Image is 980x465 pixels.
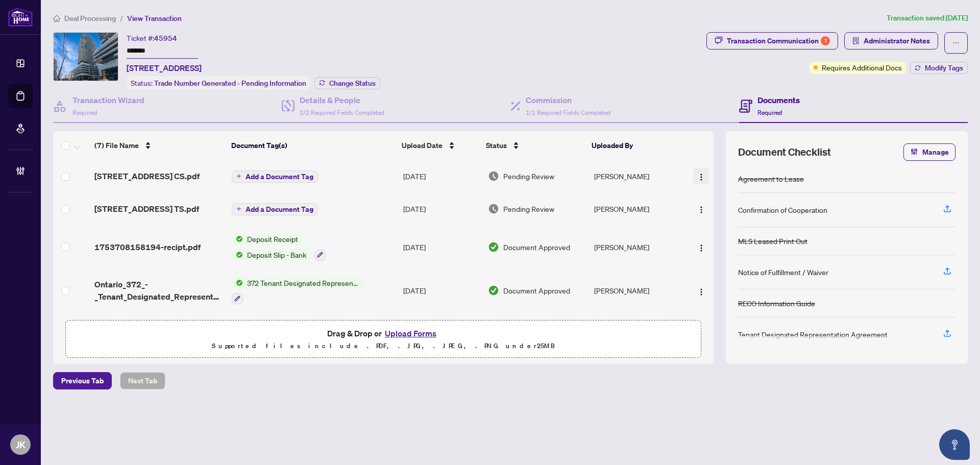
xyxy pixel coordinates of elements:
img: Logo [697,206,705,214]
td: [PERSON_NAME] [590,192,683,225]
button: Change Status [314,77,380,89]
span: Pending Review [503,203,554,214]
button: Manage [903,143,955,161]
button: Administrator Notes [844,32,938,50]
h4: Documents [757,94,800,106]
span: Administrator Notes [864,33,930,49]
span: [STREET_ADDRESS] CS.pdf [94,170,200,182]
div: 1 [821,36,830,45]
span: Ontario_372_-_Tenant_Designated_Representation_Agreement_-_Authority_for_Leas_1.pdf [94,278,224,303]
button: Logo [693,239,709,255]
p: Supported files include .PDF, .JPG, .JPEG, .PNG under 25 MB [72,340,695,352]
img: Logo [697,288,705,296]
span: plus [236,174,241,179]
span: 1753708158194-recipt.pdf [94,241,201,253]
div: MLS Leased Print Out [738,235,807,247]
button: Upload Forms [382,327,439,340]
h4: Details & People [300,94,384,106]
button: Logo [693,282,709,299]
span: 45954 [154,34,177,43]
span: Drag & Drop orUpload FormsSupported files include .PDF, .JPG, .JPEG, .PNG under25MB [66,321,701,358]
article: Transaction saved [DATE] [887,12,968,24]
img: Status Icon [232,277,243,288]
button: Open asap [939,429,970,460]
button: Status IconDeposit ReceiptStatus IconDeposit Slip - Bank [232,233,326,261]
button: Transaction Communication1 [706,32,838,50]
img: Status Icon [232,249,243,260]
th: Document Tag(s) [227,131,398,160]
th: Status [482,131,587,160]
div: Agreement to Lease [738,173,804,184]
span: plus [236,206,241,211]
img: logo [8,8,33,27]
span: Deposit Receipt [243,233,302,244]
div: Transaction Communication [727,33,830,49]
span: Required [757,109,782,116]
th: Upload Date [398,131,482,160]
span: home [53,15,60,22]
span: 2/2 Required Fields Completed [300,109,384,116]
span: solution [852,37,860,44]
td: [DATE] [399,160,484,192]
img: Document Status [488,285,499,296]
td: [PERSON_NAME] [590,312,683,356]
th: (7) File Name [90,131,227,160]
img: Document Status [488,170,499,182]
span: Status [486,140,507,151]
span: Pending Review [503,170,554,182]
td: [PERSON_NAME] [590,269,683,313]
h4: Transaction Wizard [72,94,144,106]
img: Document Status [488,203,499,214]
span: Document Approved [503,285,570,296]
button: Modify Tags [910,62,968,74]
img: IMG-C12190659_1.jpg [54,33,118,81]
span: Document Approved [503,241,570,253]
span: Modify Tags [925,64,963,71]
td: [PERSON_NAME] [590,160,683,192]
span: 372 Tenant Designated Representation Agreement - Authority for Lease or Purchase [243,277,364,288]
span: [STREET_ADDRESS] TS.pdf [94,203,199,215]
span: (7) File Name [94,140,139,151]
li: / [120,12,123,24]
span: Upload Date [402,140,443,151]
td: [PERSON_NAME] [590,225,683,269]
td: [DATE] [399,192,484,225]
td: [DATE] [399,312,484,356]
span: Deposit Slip - Bank [243,249,310,260]
button: Logo [693,168,709,184]
img: Document Status [488,241,499,253]
span: ellipsis [952,39,960,46]
button: Previous Tab [53,372,112,389]
div: RECO Information Guide [738,298,815,309]
div: Confirmation of Cooperation [738,204,827,215]
span: Previous Tab [61,373,104,389]
span: Document Checklist [738,145,831,159]
div: Notice of Fulfillment / Waiver [738,266,828,278]
span: Add a Document Tag [246,173,313,180]
span: Requires Additional Docs [822,62,902,73]
span: Add a Document Tag [246,206,313,213]
span: 1/1 Required Fields Completed [526,109,610,116]
span: Manage [922,144,949,160]
span: Drag & Drop or [327,327,439,340]
span: Deal Processing [64,14,116,23]
img: Status Icon [232,233,243,244]
h4: Commission [526,94,610,106]
button: Status Icon372 Tenant Designated Representation Agreement - Authority for Lease or Purchase [232,277,364,305]
div: Ticket #: [127,32,177,44]
button: Next Tab [120,372,165,389]
th: Uploaded By [587,131,680,160]
td: [DATE] [399,225,484,269]
button: Add a Document Tag [232,170,318,183]
span: JK [16,437,26,452]
span: Change Status [329,80,376,87]
button: Logo [693,201,709,217]
button: Add a Document Tag [232,169,318,183]
div: Tenant Designated Representation Agreement [738,329,888,340]
td: [DATE] [399,269,484,313]
button: Add a Document Tag [232,203,318,215]
span: Required [72,109,97,116]
span: View Transaction [127,14,182,23]
img: Logo [697,244,705,252]
img: Logo [697,173,705,181]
